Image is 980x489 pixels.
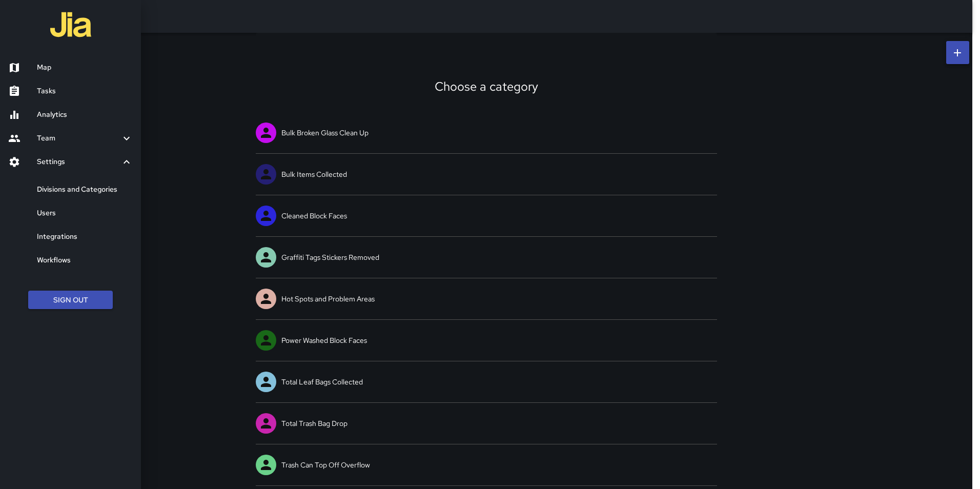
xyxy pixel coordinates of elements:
button: Sign Out [28,291,113,310]
img: jia-logo [50,4,91,45]
h6: Analytics [37,109,133,120]
h6: Map [37,62,133,73]
h6: Workflows [37,255,133,266]
h6: Settings [37,156,120,168]
h6: Tasks [37,86,133,97]
h6: Integrations [37,231,133,242]
h6: Team [37,133,120,144]
h6: Users [37,208,133,219]
h6: Divisions and Categories [37,184,133,195]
